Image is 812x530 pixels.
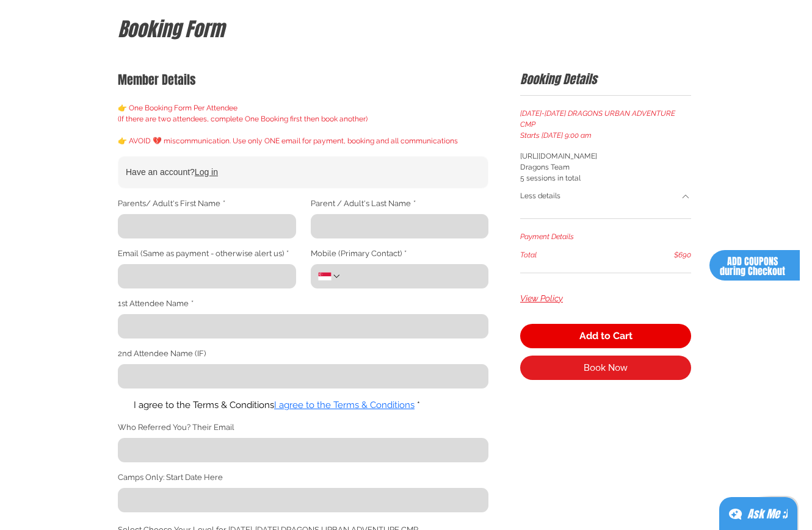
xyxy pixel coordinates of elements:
span: Add to Cart [579,331,633,341]
span: Book Now [584,363,628,373]
div: Ask Me ;) [747,506,788,523]
p: [DATE]-[DATE] DRAGONS URBAN ADVENTURE CMP [520,108,691,130]
input: Email (Same as payment - otherwise alert us) [118,264,289,288]
label: Who Referred You? Their Email [118,422,234,433]
input: Parents/ Adult's First Name [118,214,289,238]
label: Camps Only: Start Date Here [118,472,223,483]
label: 2nd Attendee Name (IF) [118,348,206,359]
label: 1st Attendee Name [118,298,194,309]
h2: Booking Details [520,71,691,88]
input: Parent / Adult's Last Name [311,214,482,238]
input: Who Referred You? Their Email [118,438,481,462]
a: I agree to the Terms & Conditions [274,399,415,410]
p: Dragons Team [520,162,691,173]
input: 1st Attendee Name [118,314,481,338]
div: Less details [520,210,691,218]
p: Total [520,249,537,260]
span: ADD COUPONS during Checkout [720,254,785,278]
span: Member Details [118,71,196,89]
p: Starts [DATE] 9:00 am [520,130,691,141]
label: Mobile (Primary Contact) [311,248,407,259]
p: 5 sessions in total [520,173,691,184]
label: Parents/ Adult's First Name [118,198,225,209]
button: View Policy [520,293,563,305]
h3: Payment Details [520,231,691,242]
button: Log in [195,166,218,179]
p: [URL][DOMAIN_NAME] [520,151,691,162]
h1: Booking Form [118,16,691,44]
input: Camps Only: Start Date Here [118,488,481,512]
label: Parent / Adult's Last Name [311,198,416,209]
span: 👉 One Booking Form Per Attendee (If there are two attendees, complete One Booking first then book... [118,104,458,145]
input: 2nd Attendee Name (IF) [118,364,481,389]
button: Add to Cart [520,324,691,348]
span: I agree to the Terms & Conditions [134,399,274,410]
form: "11-14th Aug DRAGONS URBAN ADVENTURE CMP" Form [118,71,488,513]
label: Email (Same as payment - otherwise alert us) [118,248,289,259]
div: Have an account? [126,166,478,179]
span: 690 Singapore dollars [674,249,691,260]
button: Mobile (Primary Contact). Phone. Select a country code [318,271,341,281]
button: Less details [520,184,691,210]
h3: Less details [520,191,560,201]
button: Book Now [520,356,691,380]
input: Mobile (Primary Contact). Phone [341,264,481,288]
